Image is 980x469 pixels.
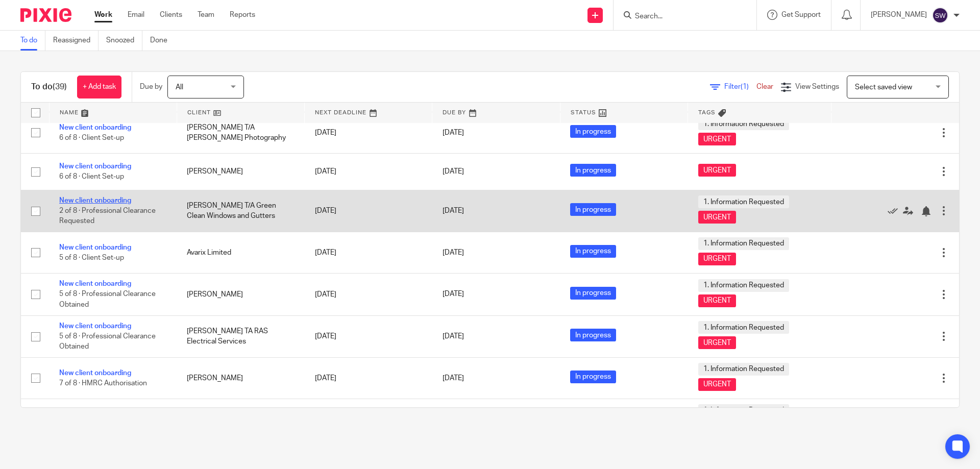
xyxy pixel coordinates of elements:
a: Reports [230,10,255,20]
span: 5 of 8 · Client Set-up [59,254,124,261]
span: [DATE] [443,375,464,382]
p: [PERSON_NAME] [871,10,927,20]
a: New client onboarding [59,163,131,170]
span: 5 of 8 · Professional Clearance Obtained [59,291,156,309]
span: [DATE] [443,168,464,175]
span: 1. Information Requested [698,279,789,292]
a: To do [20,31,45,51]
input: Search [634,12,726,21]
a: New client onboarding [59,369,131,377]
span: In progress [570,329,616,341]
img: Pixie [20,8,71,22]
td: [DATE] [305,190,432,232]
td: [DATE] [305,154,432,190]
span: URGENT [698,253,736,265]
a: Done [150,31,175,51]
a: Team [198,10,214,20]
td: [PERSON_NAME] TA RAS Electrical Services [177,315,304,357]
td: Avarix Limited [177,232,304,274]
a: Reassigned [53,31,99,51]
span: View Settings [795,83,839,90]
span: Filter [724,83,756,90]
span: 1. Information Requested [698,363,789,376]
a: New client onboarding [59,323,131,330]
span: Select saved view [855,84,912,91]
span: URGENT [698,294,736,307]
span: Tags [698,110,716,115]
span: In progress [570,125,616,138]
a: Clients [160,10,182,20]
a: New client onboarding [59,124,131,131]
span: 1. Information Requested [698,404,789,417]
span: 6 of 8 · Client Set-up [59,174,124,181]
span: 5 of 8 · Professional Clearance Obtained [59,333,156,351]
span: URGENT [698,336,736,349]
span: [DATE] [443,129,464,136]
a: Mark as done [888,206,903,216]
span: 7 of 8 · HMRC Authorisation [59,380,147,387]
td: [DATE] [305,112,432,154]
td: [PERSON_NAME] [177,399,304,440]
span: In progress [570,164,616,177]
span: [DATE] [443,291,464,298]
span: URGENT [698,133,736,145]
td: [PERSON_NAME] [177,154,304,190]
span: 1. Information Requested [698,195,789,208]
span: In progress [570,287,616,300]
span: 6 of 8 · Client Set-up [59,134,124,141]
td: [PERSON_NAME] T/A Green Clean Windows and Gutters [177,190,304,232]
p: Due by [140,82,162,92]
span: In progress [570,203,616,216]
td: [DATE] [305,399,432,440]
span: All [176,84,183,91]
span: 1. Information Requested [698,117,789,130]
a: Email [128,10,144,20]
span: 1. Information Requested [698,321,789,334]
td: [PERSON_NAME] [177,274,304,315]
a: + Add task [77,76,121,98]
td: [DATE] [305,357,432,399]
span: 2 of 8 · Professional Clearance Requested [59,207,156,225]
td: [PERSON_NAME] [177,357,304,399]
a: New client onboarding [59,197,131,204]
span: [DATE] [443,333,464,340]
td: [DATE] [305,232,432,274]
td: [DATE] [305,274,432,315]
a: Clear [756,83,773,90]
span: URGENT [698,211,736,224]
span: Get Support [781,11,821,18]
span: In progress [570,245,616,258]
td: [DATE] [305,315,432,357]
h1: To do [31,82,67,92]
a: New client onboarding [59,280,131,287]
span: In progress [570,371,616,383]
span: URGENT [698,164,736,177]
span: (1) [741,83,749,90]
td: [PERSON_NAME] T/A [PERSON_NAME] Photography [177,112,304,154]
span: [DATE] [443,207,464,214]
span: 1. Information Requested [698,237,789,250]
a: Work [94,10,112,20]
span: [DATE] [443,249,464,256]
a: New client onboarding [59,244,131,251]
img: svg%3E [932,7,948,23]
a: Snoozed [106,31,142,51]
span: (39) [53,83,67,91]
span: URGENT [698,378,736,391]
